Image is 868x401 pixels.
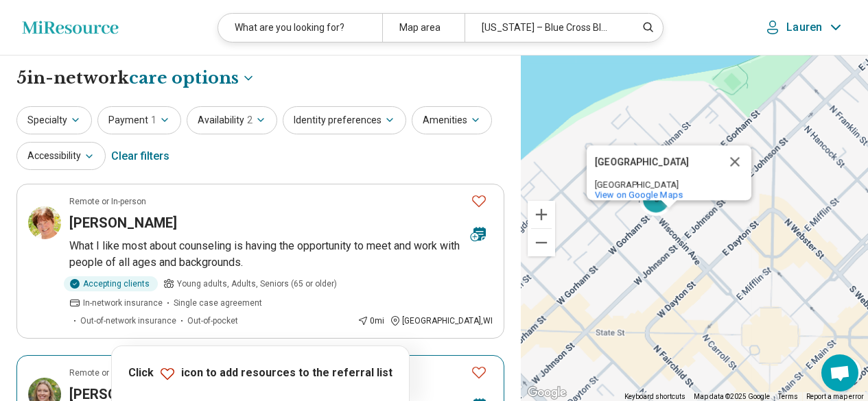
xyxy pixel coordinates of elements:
[129,66,239,90] span: care options
[174,297,262,309] span: Single case agreement
[595,180,718,190] div: [GEOGRAPHIC_DATA]
[528,201,555,228] button: Zoom in
[390,315,493,327] div: [GEOGRAPHIC_DATA] , WI
[16,66,255,90] h1: 5 in-network
[821,354,858,391] div: Open chat
[187,106,277,134] button: Availability2
[283,106,406,134] button: Identity preferences
[83,297,163,309] span: In-network insurance
[69,238,493,271] p: What I like most about counseling is having the opportunity to meet and work with people of all a...
[465,187,493,215] button: Favorite
[111,140,169,173] div: Clear filters
[382,14,465,42] div: Map area
[412,106,492,134] button: Amenities
[218,14,382,42] div: What are you looking for?
[97,106,181,134] button: Payment1
[778,393,798,400] a: Terms (opens in new tab)
[694,393,770,400] span: Map data ©2025 Google
[16,142,106,170] button: Accessibility
[465,359,493,387] button: Favorite
[69,195,146,208] p: Remote or In-person
[69,213,177,232] h3: [PERSON_NAME]
[128,365,392,382] p: Click icon to add resources to the referral list
[129,66,255,90] button: Care options
[177,278,337,290] span: Young adults, Adults, Seniors (65 or older)
[151,113,156,127] span: 1
[595,190,683,200] a: View on Google Maps
[465,14,629,42] div: [US_STATE] – Blue Cross Blue Shield
[69,367,146,379] p: Remote or In-person
[595,157,718,167] div: [GEOGRAPHIC_DATA]
[587,145,751,200] div: Mansion Hill Historic District
[16,106,92,134] button: Specialty
[64,276,158,291] div: Accepting clients
[718,145,751,178] button: Close
[806,393,864,400] a: Report a map error
[187,315,238,327] span: Out-of-pocket
[786,21,822,34] p: Lauren
[528,229,555,256] button: Zoom out
[640,182,672,215] div: 3
[247,113,253,127] span: 2
[357,315,384,327] div: 0 mi
[80,315,176,327] span: Out-of-network insurance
